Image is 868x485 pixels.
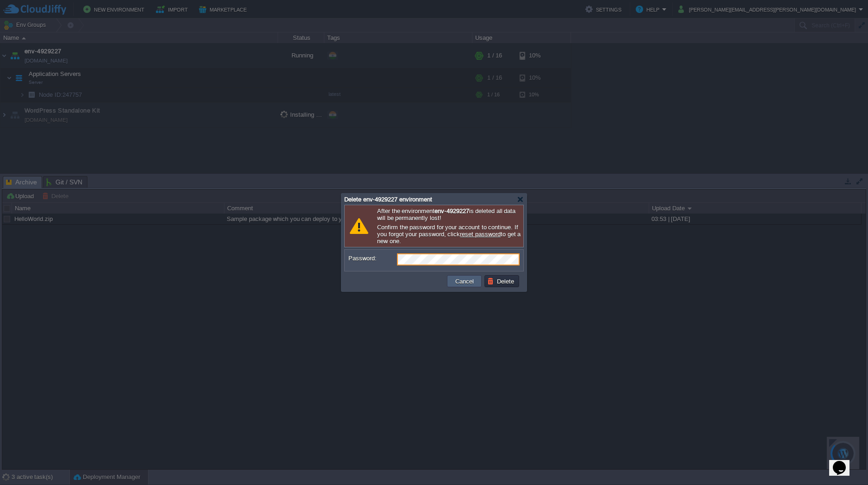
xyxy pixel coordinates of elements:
[460,231,501,238] a: reset password
[344,196,432,203] span: Delete env-4929227 environment
[829,448,859,476] iframe: chat widget
[377,224,521,245] p: Confirm the password for your account to continue. If you forgot your password, click to get a ne...
[453,277,477,285] button: Cancel
[487,277,517,285] button: Delete
[434,208,469,214] b: env-4929227
[377,208,521,221] p: After the environment is deleted all data will be permanently lost!
[348,253,396,263] label: Password:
